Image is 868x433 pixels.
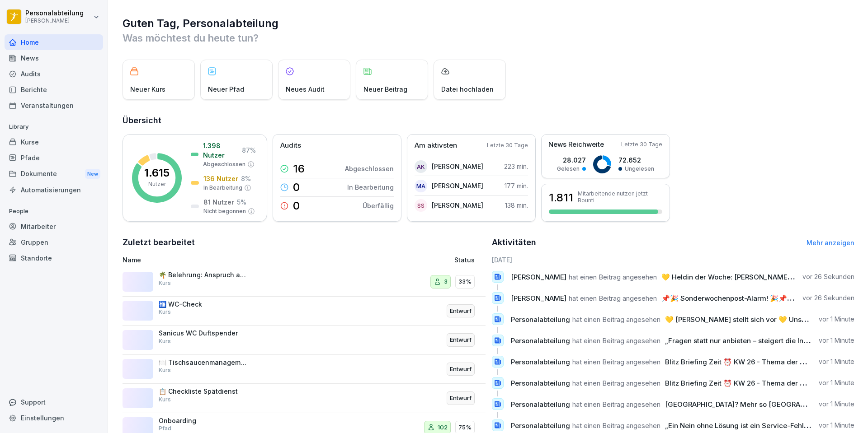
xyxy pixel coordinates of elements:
a: Mitarbeiter [5,219,103,234]
p: 28.027 [557,155,586,165]
a: Mehr anzeigen [807,239,854,247]
p: 8 % [241,174,251,183]
p: Entwurf [450,365,472,374]
div: Standorte [5,250,103,266]
span: hat einen Beitrag angesehen [572,379,660,387]
span: hat einen Beitrag angesehen [572,358,660,366]
a: News [5,50,103,66]
h2: Zuletzt bearbeitet [123,236,486,249]
span: hat einen Beitrag angesehen [569,294,657,303]
a: 📋 Checkliste SpätdienstKursEntwurf [123,384,486,413]
a: Automatisierungen [5,182,103,198]
span: [PERSON_NAME] [511,273,566,281]
p: 72.652 [618,155,654,165]
p: [PERSON_NAME] [432,162,483,171]
span: hat einen Beitrag angesehen [572,400,660,409]
a: 🚻 WC-CheckKursEntwurf [123,297,486,326]
div: MA [415,180,427,192]
p: Neuer Kurs [130,84,165,94]
p: Kurs [159,279,171,287]
h2: Übersicht [123,114,854,127]
p: Abgeschlossen [203,160,245,168]
div: SS [415,199,427,212]
p: News Reichweite [548,140,604,150]
p: 3 [444,277,448,286]
span: Personalabteilung [511,336,570,345]
p: People [5,204,103,219]
a: Pfade [5,150,103,166]
span: Personalabteilung [511,400,570,409]
p: 223 min. [504,162,528,171]
p: Library [5,120,103,134]
div: Kurse [5,134,103,150]
p: Entwurf [450,307,472,316]
p: vor 26 Sekunden [802,272,854,281]
p: Am aktivsten [415,140,457,151]
h3: 1.811 [549,190,573,205]
p: 138 min. [505,200,528,210]
a: Berichte [5,82,103,98]
p: Gelesen [557,165,580,173]
p: Neuer Beitrag [363,84,407,94]
p: Personalabteilung [25,9,84,17]
p: Kurs [159,396,171,404]
span: hat einen Beitrag angesehen [572,336,660,345]
p: vor 1 Minute [819,378,854,387]
a: Veranstaltungen [5,98,103,113]
span: [PERSON_NAME] [511,294,566,303]
a: Sanicus WC DuftspenderKursEntwurf [123,326,486,355]
p: 📋 Checkliste Spätdienst [159,387,249,396]
h1: Guten Tag, Personalabteilung [123,16,854,31]
p: [PERSON_NAME] [432,181,483,191]
a: Einstellungen [5,410,103,426]
h2: Aktivitäten [492,236,536,249]
p: Kurs [159,366,171,374]
p: 🚻 WC-Check [159,300,249,308]
p: Neues Audit [286,84,325,94]
p: Name [123,255,350,265]
p: Entwurf [450,394,472,403]
div: Support [5,394,103,410]
p: 5 % [237,197,246,207]
p: Neuer Pfad [208,84,244,94]
p: In Bearbeitung [203,184,242,192]
p: 75% [458,423,472,432]
p: Status [454,255,475,265]
p: 1.398 Nutzer [203,141,239,160]
p: 136 Nutzer [203,174,238,183]
p: 0 [293,200,300,211]
span: Personalabteilung [511,315,570,324]
p: In Bearbeitung [347,182,394,192]
p: vor 1 Minute [819,357,854,366]
p: Kurs [159,308,171,316]
p: 0 [293,182,300,193]
p: 🌴 Belehrung: Anspruch auf bezahlten Erholungsurlaub und [PERSON_NAME] [159,271,249,279]
p: Nutzer [148,180,166,188]
p: 102 [438,423,448,432]
p: Datei hochladen [441,84,494,94]
a: Audits [5,66,103,82]
p: Entwurf [450,335,472,345]
a: Gruppen [5,234,103,250]
a: Home [5,34,103,50]
p: Ungelesen [625,165,654,173]
span: hat einen Beitrag angesehen [572,315,660,324]
p: Was möchtest du heute tun? [123,31,854,45]
p: Audits [280,140,301,151]
p: Letzte 30 Tage [487,141,528,149]
p: Onboarding [159,417,249,425]
span: Personalabteilung [511,421,570,430]
p: Kurs [159,337,171,345]
div: AK [415,160,427,173]
span: Personalabteilung [511,358,570,366]
a: DokumenteNew [5,166,103,182]
p: [PERSON_NAME] [432,200,483,210]
span: Personalabteilung [511,379,570,387]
